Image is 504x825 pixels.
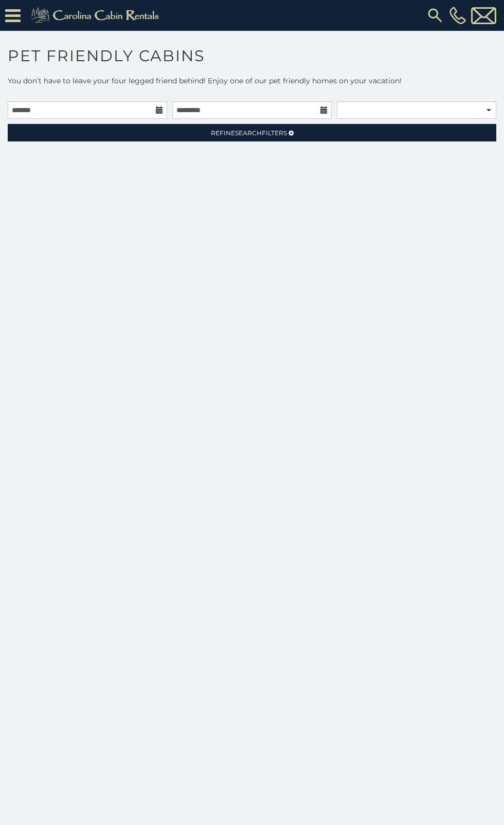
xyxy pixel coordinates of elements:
[8,124,496,141] a: RefineSearchFilters
[26,5,168,26] img: Khaki-logo.png
[426,6,444,25] img: search-regular.svg
[235,129,262,137] span: Search
[211,129,287,137] span: Refine Filters
[447,7,469,24] a: [PHONE_NUMBER]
